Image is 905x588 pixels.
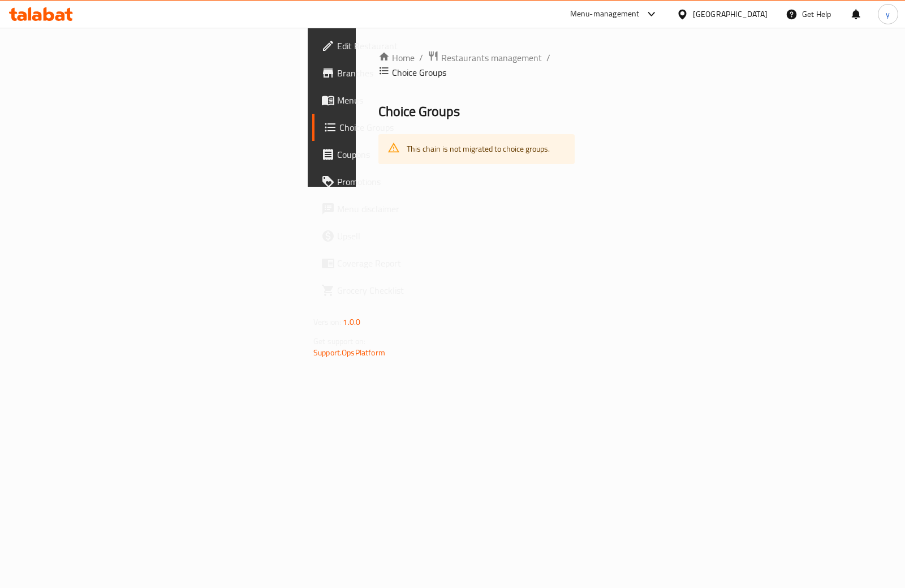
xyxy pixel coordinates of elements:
[337,93,450,107] span: Menus
[343,315,360,329] span: 1.0.0
[337,175,450,188] span: Promotions
[312,168,459,195] a: Promotions
[313,334,365,349] span: Get support on:
[312,250,459,277] a: Coverage Report
[337,39,450,53] span: Edit Restaurant
[693,8,768,20] div: [GEOGRAPHIC_DATA]
[313,345,385,360] a: Support.OpsPlatform
[312,277,459,304] a: Grocery Checklist
[312,141,459,168] a: Coupons
[886,8,890,20] span: y
[313,315,341,329] span: Version:
[312,32,459,59] a: Edit Restaurant
[312,87,459,114] a: Menus
[337,148,450,161] span: Coupons
[339,121,450,134] span: Choice Groups
[378,50,575,80] nav: breadcrumb
[312,195,459,222] a: Menu disclaimer
[337,66,450,80] span: Branches
[407,138,550,161] div: This chain is not migrated to choice groups.
[337,202,450,216] span: Menu disclaimer
[312,114,459,141] a: Choice Groups
[570,7,640,21] div: Menu-management
[312,222,459,250] a: Upsell
[337,256,450,270] span: Coverage Report
[337,229,450,243] span: Upsell
[441,51,542,65] span: Restaurants management
[312,59,459,87] a: Branches
[428,50,542,65] a: Restaurants management
[337,284,450,297] span: Grocery Checklist
[546,51,550,65] li: /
